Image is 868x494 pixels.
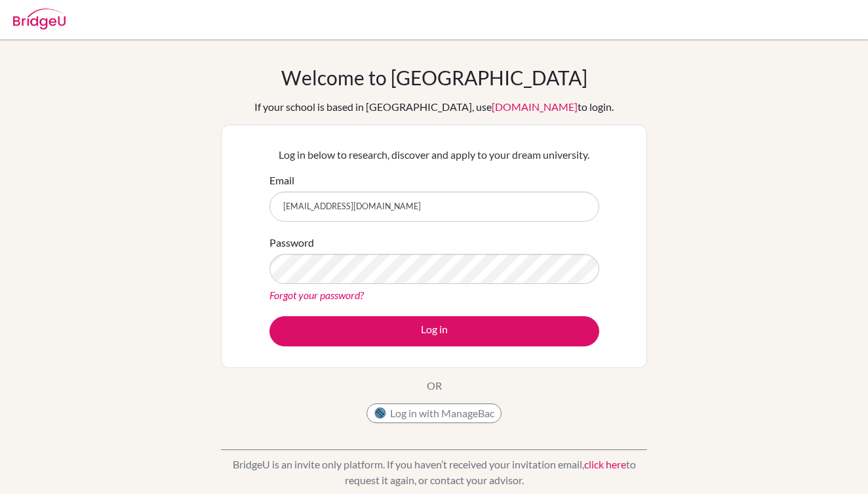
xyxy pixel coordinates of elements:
h1: Welcome to [GEOGRAPHIC_DATA] [281,66,587,89]
button: Log in [269,316,599,346]
div: If your school is based in [GEOGRAPHIC_DATA], use to login. [254,99,614,115]
p: OR [427,378,442,394]
button: Log in with ManageBac [366,403,502,423]
label: Password [269,235,314,251]
a: Forgot your password? [269,289,364,301]
label: Email [269,173,294,188]
a: [DOMAIN_NAME] [492,100,578,113]
p: Log in below to research, discover and apply to your dream university. [269,147,599,163]
p: BridgeU is an invite only platform. If you haven’t received your invitation email, to request it ... [221,457,647,488]
a: click here [584,458,626,470]
img: Bridge-U [13,9,66,30]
